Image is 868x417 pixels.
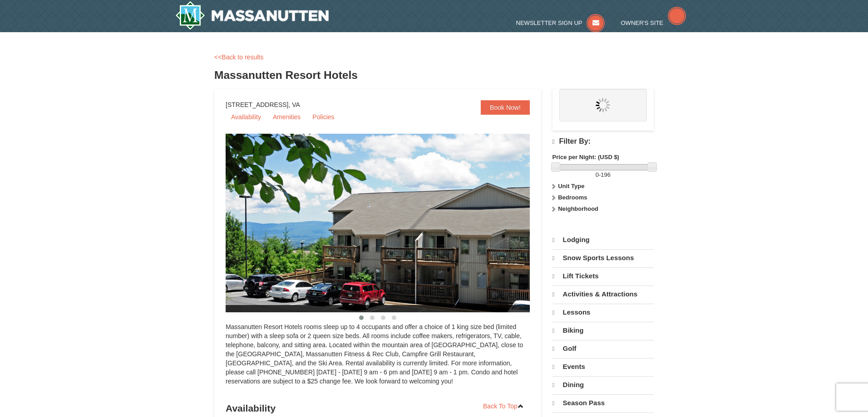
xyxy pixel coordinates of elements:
a: Newsletter Sign Up [516,19,605,26]
a: Snow Sports Lessons [552,249,654,267]
a: Massanutten Resort [175,1,329,30]
a: Events [552,358,654,375]
label: - [552,170,654,179]
strong: Neighborhood [558,205,598,212]
a: Dining [552,376,654,393]
a: Book Now! [481,100,530,115]
span: 196 [601,171,611,178]
h3: Massanutten Resort Hotels [214,66,654,84]
a: Lift Tickets [552,267,654,285]
strong: Bedrooms [558,194,587,201]
a: Season Pass [552,394,654,412]
img: wait.gif [596,98,610,112]
a: Back To Top [477,399,530,413]
a: Biking [552,322,654,339]
a: Golf [552,340,654,357]
span: 0 [596,171,599,178]
a: Activities & Attractions [552,286,654,303]
strong: Unit Type [558,183,584,189]
a: Owner's Site [621,19,686,26]
a: Lodging [552,232,654,248]
img: 19219026-1-e3b4ac8e.jpg [226,134,552,312]
a: Availability [226,110,266,124]
a: Amenities [267,110,306,124]
h4: Filter By: [552,137,654,146]
div: Massanutten Resort Hotels rooms sleep up to 4 occupants and offer a choice of 1 king size bed (li... [226,322,530,395]
span: Owner's Site [621,19,664,26]
a: <<Back to results [214,53,263,61]
a: Lessons [552,304,654,321]
strong: Price per Night: (USD $) [552,154,619,160]
a: Policies [307,110,340,124]
img: Massanutten Resort Logo [175,1,329,30]
span: Newsletter Sign Up [516,19,582,26]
